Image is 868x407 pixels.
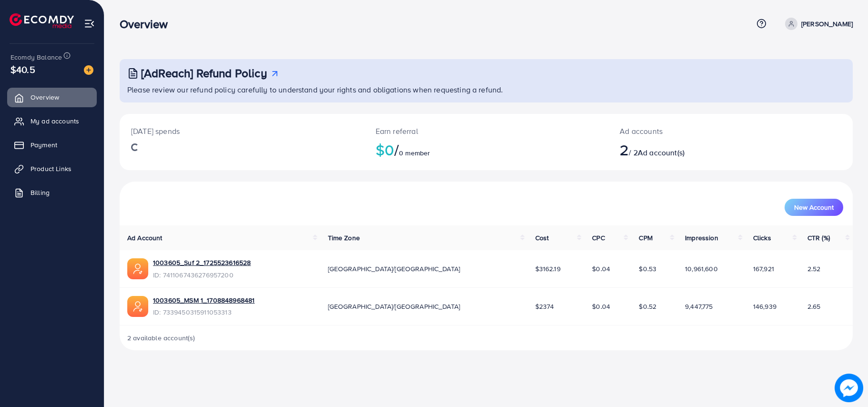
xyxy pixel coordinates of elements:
[10,52,62,62] span: Ecomdy Balance
[620,125,780,137] p: Ad accounts
[685,233,718,243] span: Impression
[10,62,35,76] span: $40.5
[153,307,255,317] span: ID: 7339450315911053313
[328,302,460,311] span: [GEOGRAPHIC_DATA]/[GEOGRAPHIC_DATA]
[31,188,50,197] span: Billing
[84,18,95,29] img: menu
[376,125,597,137] p: Earn referral
[31,164,71,173] span: Product Links
[31,92,59,102] span: Overview
[620,139,629,161] span: 2
[781,18,853,30] a: [PERSON_NAME]
[638,147,684,158] span: Ad account(s)
[127,333,195,343] span: 2 available account(s)
[328,264,460,274] span: [GEOGRAPHIC_DATA]/[GEOGRAPHIC_DATA]
[620,141,780,159] h2: / 2
[127,258,148,279] img: ic-ads-acc.e4c84228.svg
[639,264,656,274] span: $0.53
[807,302,821,311] span: 2.65
[535,233,549,243] span: Cost
[592,302,610,311] span: $0.04
[127,233,163,243] span: Ad Account
[328,233,360,243] span: Time Zone
[153,270,251,280] span: ID: 7411067436276957200
[785,199,843,216] button: New Account
[376,141,597,159] h2: $0
[7,88,97,107] a: Overview
[127,84,847,95] p: Please review our refund policy carefully to understand your rights and obligations when requesti...
[794,204,834,211] span: New Account
[685,264,718,274] span: 10,961,600
[399,148,430,158] span: 0 member
[7,183,97,202] a: Billing
[807,264,821,274] span: 2.52
[153,295,255,305] a: 1003605_MSM 1_1708848968481
[639,302,656,311] span: $0.52
[31,140,57,150] span: Payment
[7,135,97,154] a: Payment
[127,296,148,317] img: ic-ads-acc.e4c84228.svg
[141,66,267,80] h3: [AdReach] Refund Policy
[84,65,93,75] img: image
[31,116,79,126] span: My ad accounts
[535,264,561,274] span: $3162.19
[753,233,771,243] span: Clicks
[592,264,610,274] span: $0.04
[535,302,554,311] span: $2374
[7,159,97,178] a: Product Links
[639,233,652,243] span: CPM
[7,112,97,131] a: My ad accounts
[835,374,863,402] img: image
[753,302,776,311] span: 146,939
[153,258,251,267] a: 1003605_Suf 2_1725523616528
[592,233,604,243] span: CPC
[120,17,175,31] h3: Overview
[753,264,774,274] span: 167,921
[801,18,853,30] p: [PERSON_NAME]
[807,233,830,243] span: CTR (%)
[394,139,399,161] span: /
[10,13,74,28] img: logo
[131,125,353,137] p: [DATE] spends
[685,302,713,311] span: 9,447,775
